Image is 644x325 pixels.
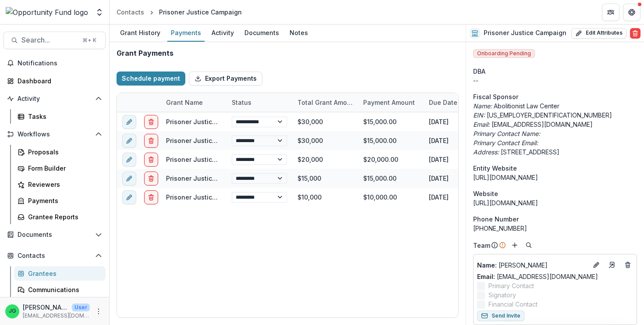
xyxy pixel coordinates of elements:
[488,290,516,300] span: Signatory
[358,131,424,150] div: $15,000.00
[286,25,311,42] a: Notes
[6,7,88,18] img: Opportunity Fund logo
[623,4,640,21] button: Get Help
[144,153,158,167] button: delete
[488,281,534,290] span: Primary Contact
[166,156,445,163] a: Prisoner Justice Campaign (formerly Prisoner Justice & Whistle Blower Support Campaign)
[4,228,106,242] button: Open Documents
[14,145,106,159] a: Proposals
[166,118,249,125] a: Prisoner Justice Campaign
[358,112,424,131] div: $15,000.00
[241,25,283,42] a: Documents
[189,71,262,86] button: Export Payments
[9,308,16,314] div: Jake Goodman
[4,127,106,141] button: Open Workflows
[161,93,226,112] div: Grant Name
[14,161,106,175] a: Form Builder
[473,111,637,120] p: [US_EMPLOYER_IDENTIFICATION_NUMBER]
[122,153,136,167] button: edit
[144,171,158,186] button: delete
[208,25,237,42] a: Activity
[4,92,106,106] button: Open Activity
[473,111,485,119] i: EIN:
[602,4,619,21] button: Partners
[226,98,257,107] div: Status
[473,130,540,137] i: Primary Contact Name:
[473,241,490,250] p: Team
[473,92,518,101] span: Fiscal Sponsor
[292,98,358,107] div: Total Grant Amount
[484,29,566,37] h2: Prisoner Justice Campaign
[473,120,637,129] p: [EMAIL_ADDRESS][DOMAIN_NAME]
[117,49,173,57] h2: Grant Payments
[18,95,92,103] span: Activity
[623,260,633,270] button: Deletes
[166,175,327,182] a: Prisoner Justice & Whistleblower Support Campaign
[358,93,424,112] div: Payment Amount
[292,93,358,112] div: Total Grant Amount
[424,93,489,112] div: Due Date
[488,300,538,309] span: Financial Contact
[510,240,520,250] button: Add
[167,26,205,39] div: Payments
[473,164,517,173] span: Entity Website
[166,137,249,144] a: Prisoner Justice Campaign
[122,190,136,204] button: edit
[477,273,495,280] span: Email:
[477,261,497,269] span: Name :
[14,193,106,208] a: Payments
[473,147,637,157] p: [STREET_ADDRESS]
[122,115,136,129] button: edit
[4,32,106,49] button: Search...
[473,148,499,156] i: Address:
[28,112,99,121] div: Tasks
[358,169,424,188] div: $15,000.00
[93,4,106,21] button: Open entity switcher
[473,102,492,110] i: Name:
[117,26,164,39] div: Grant History
[424,169,489,188] div: [DATE]
[28,285,99,294] div: Communications
[630,28,640,39] button: Delete
[21,36,77,44] span: Search...
[473,173,637,182] div: [URL][DOMAIN_NAME]
[28,180,99,189] div: Reviewers
[93,306,104,317] button: More
[23,303,68,312] p: [PERSON_NAME]
[358,150,424,169] div: $20,000.00
[144,115,158,129] button: delete
[424,188,489,207] div: [DATE]
[473,76,637,85] div: --
[208,26,237,39] div: Activity
[424,98,463,107] div: Due Date
[477,261,587,270] p: [PERSON_NAME]
[28,196,99,205] div: Payments
[117,25,164,42] a: Grant History
[605,258,619,272] a: Go to contact
[14,210,106,224] a: Grantee Reports
[473,189,498,198] span: Website
[292,112,358,131] div: $30,000
[286,26,311,39] div: Notes
[524,240,534,250] button: Search
[144,190,158,204] button: delete
[292,169,358,188] div: $15,000
[477,272,598,281] a: Email: [EMAIL_ADDRESS][DOMAIN_NAME]
[122,171,136,186] button: edit
[122,134,136,148] button: edit
[473,49,535,58] span: Onboarding Pending
[473,67,485,76] span: DBA
[424,112,489,131] div: [DATE]
[167,25,205,42] a: Payments
[473,121,490,128] i: Email:
[473,224,637,233] div: [PHONE_NUMBER]
[28,269,99,278] div: Grantees
[144,134,158,148] button: delete
[18,76,99,86] div: Dashboard
[358,188,424,207] div: $10,000.00
[14,282,106,297] a: Communications
[226,93,292,112] div: Status
[14,266,106,281] a: Grantees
